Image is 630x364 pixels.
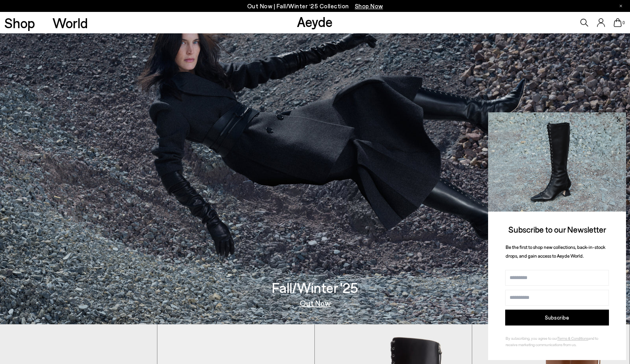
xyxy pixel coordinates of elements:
span: Subscribe to our Newsletter [508,224,606,234]
h3: Fall/Winter '25 [272,281,358,295]
span: Be the first to shop new collections, back-in-stock drops, and gain access to Aeyde World. [506,244,605,259]
span: By subscribing, you agree to our [506,336,557,341]
a: Aeyde [297,13,333,30]
img: 2a6287a1333c9a56320fd6e7b3c4a9a9.jpg [488,112,626,212]
button: Subscribe [505,310,609,325]
a: Terms & Conditions [557,336,588,341]
span: 0 [622,21,626,25]
a: Shop [4,16,35,30]
p: Out Now | Fall/Winter ‘25 Collection [247,1,383,11]
span: Navigate to /collections/new-in [355,2,383,10]
a: World [52,16,88,30]
a: 0 [614,18,622,27]
a: Out Now [300,299,331,307]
